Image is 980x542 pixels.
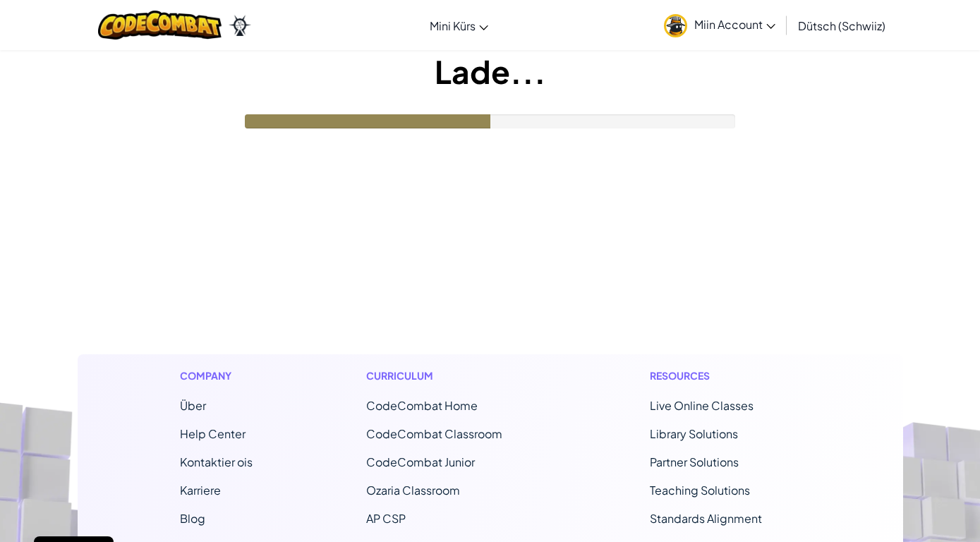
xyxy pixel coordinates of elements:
[664,14,687,37] img: avatar
[180,511,205,526] a: Blog
[98,11,222,40] img: CodeCombat logo
[180,426,246,441] a: Help Center
[423,6,495,44] a: Mini Kürs
[366,511,406,526] a: AP CSP
[180,483,221,498] a: Karriere
[650,511,762,526] a: Standards Alignment
[650,426,738,441] a: Library Solutions
[366,368,537,383] h1: Curriculum
[650,368,800,383] h1: Resources
[180,454,253,469] span: Kontaktier ois
[694,17,775,32] span: Miin Account
[366,454,475,469] a: CodeCombat Junior
[366,483,460,498] a: Ozaria Classroom
[366,398,478,413] span: CodeCombat Home
[798,18,885,33] span: Dütsch (Schwiiz)
[650,398,754,413] a: Live Online Classes
[650,483,750,498] a: Teaching Solutions
[366,426,502,441] a: CodeCombat Classroom
[229,15,251,36] img: Ozaria
[180,368,253,383] h1: Company
[650,454,739,469] a: Partner Solutions
[430,18,476,33] span: Mini Kürs
[657,3,782,47] a: Miin Account
[180,398,206,413] a: Über
[791,6,893,44] a: Dütsch (Schwiiz)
